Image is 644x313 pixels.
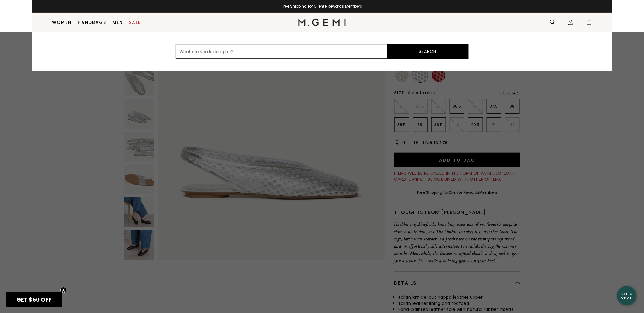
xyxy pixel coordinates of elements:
[32,4,612,9] div: Free Shipping for Cliente Rewards Members
[60,287,66,293] button: Close teaser
[298,19,346,26] img: M.Gemi
[16,296,51,303] span: GET $50 OFF
[78,20,106,25] a: Handbags
[6,292,62,307] div: GET $50 OFFClose teaser
[586,21,592,27] span: 1
[176,44,387,59] input: What are you looking for?
[129,20,141,25] a: Sale
[617,292,636,299] div: Let's Chat
[52,20,72,25] a: Women
[112,20,123,25] a: Men
[387,44,469,59] button: Search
